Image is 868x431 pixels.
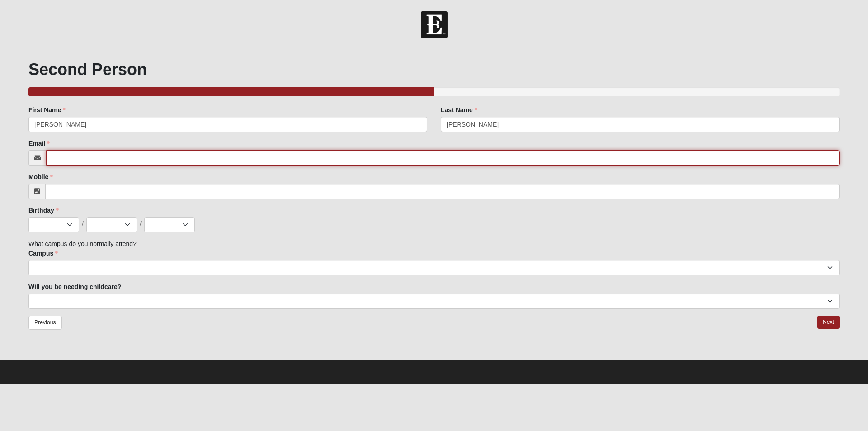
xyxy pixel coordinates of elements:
[28,206,59,215] label: Birthday
[140,219,142,229] span: /
[28,282,121,291] label: Will you be needing childcare?
[28,105,840,309] div: What campus do you normally attend?
[28,316,62,330] a: Previous
[82,219,84,229] span: /
[421,11,448,38] img: Church of Eleven22 Logo
[28,172,53,181] label: Mobile
[28,60,840,79] h1: Second Person
[28,105,66,114] label: First Name
[441,105,477,114] label: Last Name
[28,139,50,148] label: Email
[817,316,840,329] a: Next
[28,249,58,258] label: Campus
